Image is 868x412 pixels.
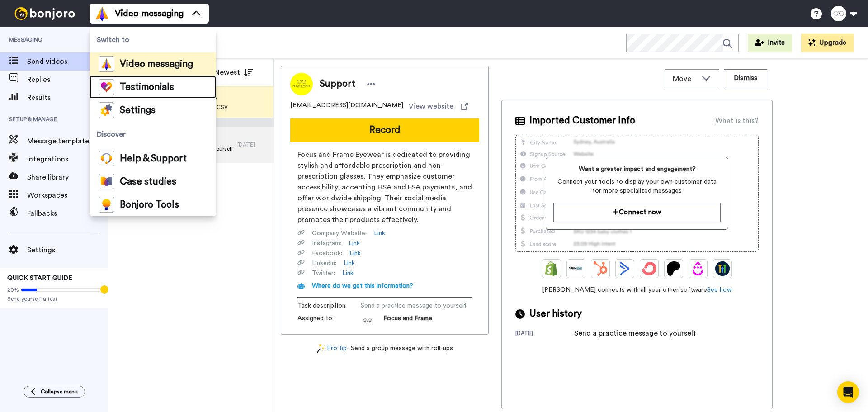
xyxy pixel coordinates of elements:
button: Newest [208,63,259,81]
span: Share library [27,172,108,183]
img: help-and-support-colored.svg [99,151,114,166]
img: Hubspot [593,261,608,276]
a: Link [342,269,354,278]
span: View website [409,101,453,112]
img: Ontraport [569,261,583,276]
span: Bonjoro Tools [120,200,179,209]
span: User history [529,307,582,321]
img: case-study-colored.svg [99,174,114,189]
span: Send a practice message to yourself [361,301,467,310]
span: Connect your tools to display your own customer data for more specialized messages [553,177,720,195]
button: Collapse menu [24,386,85,398]
img: ConvertKit [642,261,656,276]
div: [DATE] [237,141,269,148]
span: Video messaging [115,7,184,20]
img: vm-color.svg [95,6,109,21]
a: Video messaging [90,52,216,76]
span: Task description : [297,301,361,310]
span: Replies [27,74,108,85]
span: Where do we get this information? [312,283,413,289]
span: Testimonials [120,83,174,92]
div: Open Intercom Messenger [837,381,859,403]
button: Dismiss [724,69,767,87]
div: Tooltip anchor [100,285,108,294]
button: Upgrade [801,34,854,52]
span: Facebook : [312,249,342,258]
span: Message template [27,136,91,147]
div: Send a practice message to yourself [574,328,696,339]
div: [DATE] [515,330,574,339]
span: Move [673,73,697,84]
div: - Send a group message with roll-ups [281,344,489,353]
a: Help & Support [90,147,216,170]
span: [EMAIL_ADDRESS][DOMAIN_NAME] [290,101,403,112]
span: Want a greater impact and engagement? [553,165,720,174]
span: [PERSON_NAME] connects with all your other software [515,285,759,294]
img: Image of Support [290,73,313,95]
img: bj-tools-colored.svg [99,197,114,213]
img: vm-color.svg [99,56,114,72]
a: Pro tip [317,344,347,353]
span: Fallbacks [27,208,108,219]
span: Discover [90,122,216,147]
a: View website [409,101,468,112]
a: Link [349,249,361,258]
span: Focus and Frame [383,314,432,327]
img: Shopify [544,261,559,276]
a: Settings [90,99,216,122]
span: QUICK START GUIDE [7,275,72,281]
button: Connect now [553,203,720,222]
img: GoHighLevel [715,261,730,276]
span: Workspaces [27,190,108,201]
span: Help & Support [120,154,187,163]
span: Collapse menu [41,388,78,395]
img: Patreon [666,261,681,276]
div: What is this? [715,115,759,126]
span: Settings [27,245,108,256]
span: Switch to [90,27,216,52]
a: Case studies [90,170,216,193]
span: Send yourself a test [7,295,101,303]
a: Link [374,229,385,238]
img: bj-logo-header-white.svg [11,7,79,20]
span: 20% [7,286,19,294]
span: Video messaging [120,60,193,69]
img: settings-colored.svg [99,102,114,118]
a: Testimonials [90,76,216,99]
span: Settings [120,106,156,115]
img: 7a87a3db-f375-46d0-a14f-7636fc6dad53-1755714213.jpg [361,314,374,327]
a: Bonjoro Tools [90,193,216,216]
img: ActiveCampaign [618,261,632,276]
img: tm-color.svg [99,79,114,95]
span: Integrations [27,154,91,165]
span: Twitter : [312,269,335,278]
img: Drip [691,261,705,276]
span: Company Website : [312,229,367,238]
a: Link [344,259,355,268]
img: magic-wand.svg [317,344,325,353]
span: Focus and Frame Eyewear is dedicated to providing stylish and affordable prescription and non-pre... [297,149,472,225]
span: Assigned to: [297,314,361,327]
a: Link [349,239,360,248]
button: Record [290,118,479,142]
span: Instagram : [312,239,341,248]
span: Send videos [27,56,91,67]
a: See how [707,287,732,293]
span: Imported Customer Info [529,114,635,128]
span: Support [320,77,355,91]
button: Invite [748,34,792,52]
span: Case studies [120,177,176,186]
span: Results [27,92,108,103]
span: Linkedin : [312,259,336,268]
